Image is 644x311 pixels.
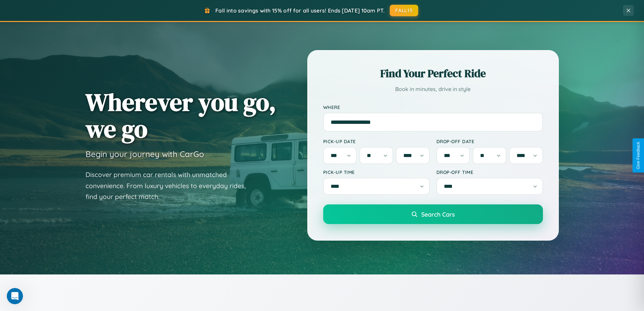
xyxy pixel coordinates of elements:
label: Pick-up Date [323,138,430,144]
p: Discover premium car rentals with unmatched convenience. From luxury vehicles to everyday rides, ... [86,169,255,202]
p: Book in minutes, drive in style [323,84,543,94]
label: Drop-off Date [436,138,543,144]
label: Drop-off Time [436,169,543,175]
iframe: Intercom live chat [7,288,23,304]
button: Search Cars [323,204,543,224]
button: FALL15 [390,5,418,16]
h1: Wherever you go, we go [86,89,276,142]
label: Where [323,104,543,110]
label: Pick-up Time [323,169,430,175]
span: Fall into savings with 15% off for all users! Ends [DATE] 10am PT. [215,7,385,14]
span: Search Cars [421,210,455,218]
h3: Begin your journey with CarGo [86,149,204,159]
div: Give Feedback [636,142,641,169]
h2: Find Your Perfect Ride [323,66,543,81]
